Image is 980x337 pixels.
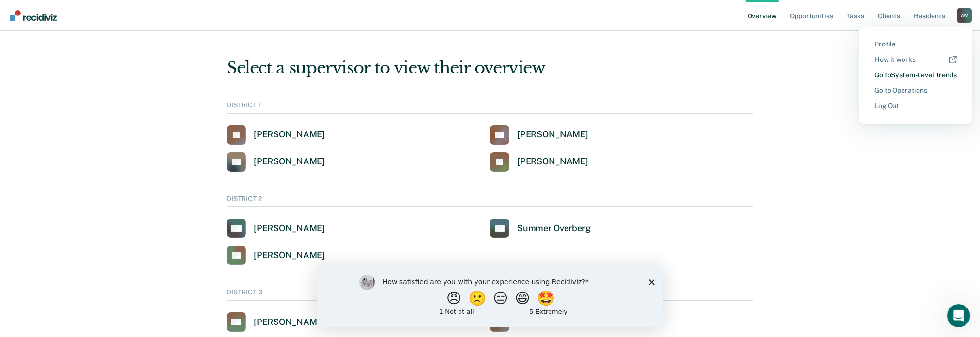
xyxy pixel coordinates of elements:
iframe: Survey by Kim from Recidiviz [317,265,663,327]
div: DISTRICT 1 [227,101,753,114]
a: [PERSON_NAME] [227,312,325,332]
div: Profile menu [859,27,972,124]
div: Summer Overberg [517,223,591,234]
div: [PERSON_NAME] [254,250,325,261]
div: [PERSON_NAME] [254,317,325,328]
a: Log Out [874,102,957,110]
div: DISTRICT 2 [227,195,753,207]
div: [PERSON_NAME] [254,129,325,140]
a: [PERSON_NAME] [227,219,325,238]
button: Profile dropdown button [957,8,972,23]
a: Summer Overberg [490,219,591,238]
div: A W [957,8,972,23]
a: Go to Operations [874,87,957,95]
a: [PERSON_NAME] [490,152,588,172]
a: [PERSON_NAME] [227,125,325,145]
div: [PERSON_NAME] [254,156,325,167]
div: [PERSON_NAME] [517,156,588,167]
a: [PERSON_NAME] [490,125,588,145]
a: How it works [874,56,957,64]
a: Profile [874,40,957,48]
a: Go to System-Level Trends [874,71,957,79]
div: Select a supervisor to view their overview [227,58,753,78]
div: DISTRICT 3 [227,288,753,301]
div: [PERSON_NAME] [517,129,588,140]
iframe: Intercom live chat [947,304,970,327]
a: [PERSON_NAME] [227,152,325,172]
a: [PERSON_NAME] [227,246,325,265]
div: [PERSON_NAME] [254,223,325,234]
img: Recidiviz [10,10,57,21]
